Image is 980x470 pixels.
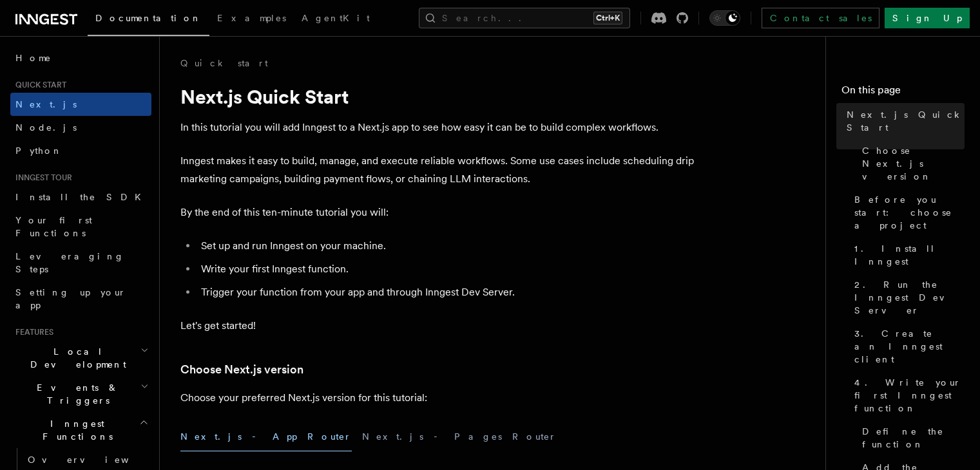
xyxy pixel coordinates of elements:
h4: On this page [841,82,965,103]
a: Define the function [857,420,965,456]
a: Quick start [180,57,268,70]
a: 1. Install Inngest [849,237,965,273]
a: Install the SDK [10,185,151,209]
span: Documentation [95,13,202,23]
a: Choose Next.js version [180,361,303,379]
span: Before you start: choose a project [854,193,965,232]
button: Toggle dark mode [709,10,740,26]
a: Home [10,46,151,70]
a: Examples [209,4,294,35]
a: Node.js [10,116,151,139]
a: Before you start: choose a project [849,188,965,237]
span: Next.js [15,99,77,109]
span: Quick start [10,80,66,90]
a: 3. Create an Inngest client [849,322,965,371]
a: Leveraging Steps [10,245,151,281]
span: Choose Next.js version [862,144,965,183]
a: 4. Write your first Inngest function [849,371,965,420]
p: Inngest makes it easy to build, manage, and execute reliable workflows. Some use cases include sc... [180,152,696,188]
span: Inngest Functions [10,417,139,443]
button: Next.js - Pages Router [362,422,557,451]
span: AgentKit [302,13,370,23]
a: AgentKit [294,4,378,35]
a: Contact sales [762,8,879,28]
span: Overview [28,455,160,465]
a: Next.js [10,93,151,116]
span: 3. Create an Inngest client [854,327,965,366]
span: 1. Install Inngest [854,242,965,268]
a: Choose Next.js version [857,139,965,188]
p: In this tutorial you will add Inngest to a Next.js app to see how easy it can be to build complex... [180,118,696,136]
a: Python [10,139,151,162]
a: Sign Up [885,8,970,28]
button: Local Development [10,340,151,376]
span: Node.js [15,122,77,133]
p: Choose your preferred Next.js version for this tutorial: [180,389,696,407]
span: 4. Write your first Inngest function [854,376,965,415]
a: Setting up your app [10,281,151,317]
span: Define the function [862,425,965,451]
button: Events & Triggers [10,376,151,412]
span: Examples [217,13,286,23]
span: Events & Triggers [10,381,140,407]
p: Let's get started! [180,317,696,335]
h1: Next.js Quick Start [180,85,696,108]
span: 2. Run the Inngest Dev Server [854,278,965,317]
kbd: Ctrl+K [593,12,622,24]
span: Setting up your app [15,287,126,310]
button: Next.js - App Router [180,422,352,451]
li: Trigger your function from your app and through Inngest Dev Server. [197,283,696,301]
a: Next.js Quick Start [841,103,965,139]
span: Next.js Quick Start [847,108,965,134]
li: Write your first Inngest function. [197,260,696,278]
span: Inngest tour [10,173,72,183]
span: Python [15,146,62,156]
a: 2. Run the Inngest Dev Server [849,273,965,322]
span: Features [10,327,53,337]
span: Local Development [10,345,140,371]
button: Inngest Functions [10,412,151,448]
span: Your first Functions [15,215,92,238]
a: Your first Functions [10,209,151,245]
span: Home [15,52,52,64]
button: Search...Ctrl+K [419,8,630,28]
a: Documentation [88,4,209,36]
span: Leveraging Steps [15,251,124,274]
span: Install the SDK [15,192,149,202]
li: Set up and run Inngest on your machine. [197,237,696,255]
p: By the end of this ten-minute tutorial you will: [180,203,696,221]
